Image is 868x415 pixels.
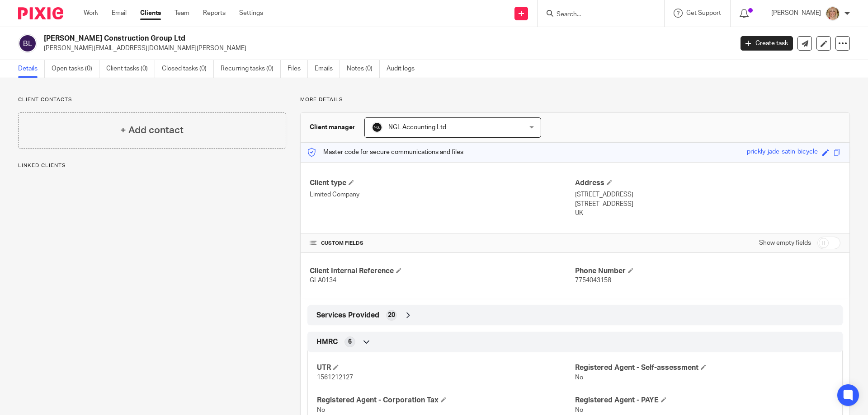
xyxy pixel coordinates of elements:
[575,277,611,284] span: 7754043158
[316,311,379,320] span: Services Provided
[175,9,189,18] a: Team
[771,9,821,18] p: [PERSON_NAME]
[388,311,395,320] span: 20
[106,60,155,78] a: Client tasks (0)
[310,277,336,284] span: GLA0134
[388,124,446,131] span: NGL Accounting Ltd
[203,9,226,18] a: Reports
[575,190,840,199] p: [STREET_ADDRESS]
[18,60,45,78] a: Details
[317,396,575,405] h4: Registered Agent - Corporation Tax
[18,162,286,169] p: Linked clients
[310,190,575,199] p: Limited Company
[162,60,214,78] a: Closed tasks (0)
[310,266,575,276] h4: Client Internal Reference
[84,9,98,18] a: Work
[575,363,833,373] h4: Registered Agent - Self-assessment
[120,123,184,137] h4: + Add contact
[140,9,161,18] a: Clients
[316,337,338,347] span: HMRC
[18,96,286,103] p: Client contacts
[310,240,575,247] h4: CUSTOM FIELDS
[239,9,263,18] a: Settings
[826,6,840,21] img: JW%20photo.JPG
[310,123,355,132] h3: Client manager
[372,122,382,133] img: NGL%20Logo%20Social%20Circle%20JPG.jpg
[575,178,840,188] h4: Address
[112,9,127,18] a: Email
[300,96,850,103] p: More details
[575,407,583,413] span: No
[575,200,840,209] p: [STREET_ADDRESS]
[317,374,353,381] span: 1561212127
[347,60,380,78] a: Notes (0)
[556,11,637,19] input: Search
[317,407,325,413] span: No
[575,209,840,218] p: UK
[348,337,352,346] span: 6
[575,266,840,276] h4: Phone Number
[18,7,63,19] img: Pixie
[44,44,727,53] p: [PERSON_NAME][EMAIL_ADDRESS][DOMAIN_NAME][PERSON_NAME]
[307,148,463,157] p: Master code for secure communications and files
[315,60,340,78] a: Emails
[310,178,575,188] h4: Client type
[44,34,590,43] h2: [PERSON_NAME] Construction Group Ltd
[52,60,99,78] a: Open tasks (0)
[686,10,721,16] span: Get Support
[18,34,37,53] img: svg%3E
[741,36,793,51] a: Create task
[759,238,811,247] label: Show empty fields
[575,396,833,405] h4: Registered Agent - PAYE
[387,60,421,78] a: Audit logs
[575,374,583,381] span: No
[288,60,308,78] a: Files
[747,147,818,158] div: prickly-jade-satin-bicycle
[317,363,575,373] h4: UTR
[221,60,281,78] a: Recurring tasks (0)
